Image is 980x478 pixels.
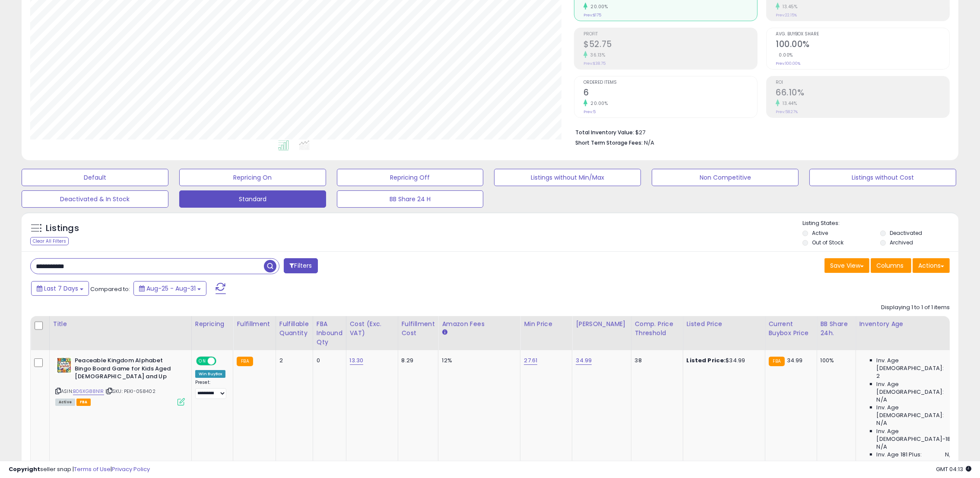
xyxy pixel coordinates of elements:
[76,399,91,406] span: FBA
[776,32,949,37] span: Avg. Buybox Share
[524,320,568,329] div: Min Price
[284,258,317,273] button: Filters
[575,139,643,146] b: Short Term Storage Fees:
[215,358,229,365] span: OFF
[776,109,798,114] small: Prev: 58.27%
[812,239,844,246] label: Out of Stock
[877,357,956,372] span: Inv. Age [DEMOGRAPHIC_DATA]:
[584,80,757,85] span: Ordered Items
[821,320,852,338] div: BB Share 24h.
[877,372,880,380] span: 2
[9,465,40,473] strong: Copyright
[787,356,803,364] span: 34.99
[584,13,601,18] small: Prev: $175
[524,356,537,365] a: 27.61
[584,88,757,99] h2: 6
[587,52,605,58] small: 36.13%
[195,320,230,329] div: Repricing
[881,304,950,312] div: Displaying 1 to 1 of 1 items
[105,388,155,395] span: | SKU: PEKI-058402
[146,284,196,293] span: Aug-25 - Aug-31
[802,219,958,228] p: Listing States:
[584,61,606,66] small: Prev: $38.75
[350,320,394,338] div: Cost (Exc. VAT)
[9,465,150,474] div: seller snap | |
[877,427,956,443] span: Inv. Age [DEMOGRAPHIC_DATA]-180:
[31,281,89,296] button: Last 7 Days
[877,443,887,451] span: N/A
[44,284,78,293] span: Last 7 Days
[55,357,185,405] div: ASIN:
[635,357,676,364] div: 38
[877,451,922,459] span: Inv. Age 181 Plus:
[337,190,484,208] button: BB Share 24 H
[825,258,869,273] button: Save View
[936,465,971,473] span: 2025-09-11 04:13 GMT
[809,169,956,186] button: Listings without Cost
[584,39,757,51] h2: $52.75
[890,229,922,237] label: Deactivated
[587,100,608,107] small: 20.00%
[890,239,913,246] label: Archived
[337,169,484,186] button: Repricing Off
[576,356,592,365] a: 34.99
[821,357,849,364] div: 100%
[877,404,956,419] span: Inv. Age [DEMOGRAPHIC_DATA]:
[687,356,726,364] b: Listed Price:
[644,139,654,147] span: N/A
[442,320,517,329] div: Amazon Fees
[575,127,943,137] li: $27
[30,237,69,245] div: Clear All Filters
[53,320,188,329] div: Title
[575,129,634,136] b: Total Inventory Value:
[871,258,911,273] button: Columns
[876,261,904,270] span: Columns
[776,88,949,99] h2: 66.10%
[576,320,627,329] div: [PERSON_NAME]
[776,13,797,18] small: Prev: 22.15%
[859,320,959,329] div: Inventory Age
[237,320,272,329] div: Fulfillment
[780,3,797,10] small: 13.45%
[179,190,326,208] button: Standard
[877,419,887,427] span: N/A
[75,357,180,383] b: Peaceable Kingdom Alphabet Bingo Board Game for Kids Aged [DEMOGRAPHIC_DATA] and Up
[112,465,150,473] a: Privacy Policy
[22,190,168,208] button: Deactivated & In Stock
[494,169,641,186] button: Listings without Min/Max
[55,399,75,406] span: All listings currently available for purchase on Amazon
[402,357,432,364] div: 8.29
[687,320,761,329] div: Listed Price
[780,100,797,107] small: 13.44%
[279,357,306,364] div: 2
[402,320,435,338] div: Fulfillment Cost
[584,32,757,37] span: Profit
[776,61,800,66] small: Prev: 100.00%
[776,52,793,58] small: 0.00%
[279,320,309,338] div: Fulfillable Quantity
[55,357,73,374] img: 511tjrFnkyL._SL40_.jpg
[73,388,104,395] a: B06XG88N1R
[945,451,956,459] span: N/A
[652,169,799,186] button: Non Competitive
[195,380,227,399] div: Preset:
[877,380,956,396] span: Inv. Age [DEMOGRAPHIC_DATA]:
[776,80,949,85] span: ROI
[769,320,813,338] div: Current Buybox Price
[237,357,253,366] small: FBA
[195,370,226,378] div: Win BuyBox
[317,357,339,364] div: 0
[317,320,343,347] div: FBA inbound Qty
[913,258,950,273] button: Actions
[442,357,514,364] div: 12%
[22,169,168,186] button: Default
[812,229,828,237] label: Active
[584,109,596,114] small: Prev: 5
[587,3,608,10] small: 20.00%
[90,285,130,293] span: Compared to:
[687,357,758,364] div: $34.99
[769,357,785,366] small: FBA
[776,39,949,51] h2: 100.00%
[179,169,326,186] button: Repricing On
[877,396,887,404] span: N/A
